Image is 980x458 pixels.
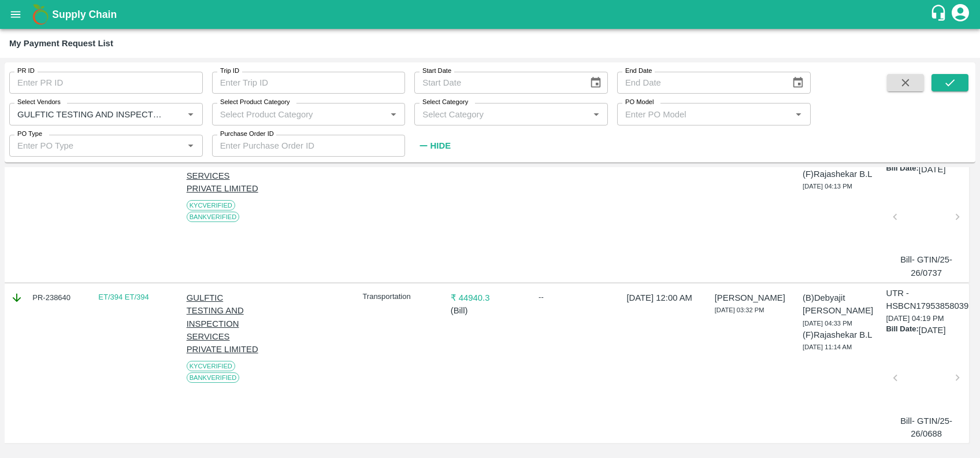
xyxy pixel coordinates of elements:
[17,67,35,76] label: PR ID
[9,36,113,51] div: My Payment Request List
[9,72,203,94] input: Enter PR ID
[13,106,165,121] input: Select Vendor
[418,106,585,121] input: Select Category
[803,343,852,350] span: [DATE] 11:14 AM
[791,106,806,121] button: Open
[451,304,526,317] p: ( Bill )
[17,98,61,107] label: Select Vendors
[98,293,149,301] a: ET/394 ET/394
[187,372,240,383] span: Bank Verified
[187,291,262,356] p: GULFTIC TESTING AND INSPECTION SERVICES PRIVATE LIMITED
[414,136,454,156] button: Hide
[187,200,235,210] span: KYC Verified
[10,291,86,304] div: PR-238640
[803,320,852,327] span: [DATE] 04:33 PM
[715,306,764,313] span: [DATE] 03:32 PM
[886,287,968,313] p: UTR - HSBCN17953858039
[183,106,198,121] button: Open
[430,141,451,150] strong: Hide
[621,106,788,121] input: Enter PO Model
[900,253,952,279] p: Bill- GTIN/25-26/0737
[900,415,952,441] p: Bill- GTIN/25-26/0688
[414,72,580,94] input: Start Date
[52,9,117,20] b: Supply Chain
[362,291,437,302] p: Transportation
[187,212,240,222] span: Bank Verified
[187,361,235,371] span: KYC Verified
[52,6,930,23] a: Supply Chain
[589,106,604,121] button: Open
[930,4,950,25] div: customer-support
[451,291,526,304] p: ₹ 44940.3
[17,130,42,139] label: PO Type
[220,130,274,139] label: Purchase Order ID
[585,72,607,94] button: Choose date
[212,72,406,94] input: Enter Trip ID
[422,67,451,76] label: Start Date
[386,106,401,121] button: Open
[919,163,946,176] p: [DATE]
[2,1,29,28] button: open drawer
[183,138,198,153] button: Open
[886,324,918,337] p: Bill Date:
[625,98,654,107] label: PO Model
[886,287,966,440] div: [DATE] 04:19 PM
[787,72,809,94] button: Choose date
[13,138,180,153] input: Enter PO Type
[919,324,946,337] p: [DATE]
[886,126,966,279] div: [DATE] 04:19 PM
[220,67,239,76] label: Trip ID
[216,106,383,121] input: Select Product Category
[886,163,918,176] p: Bill Date:
[803,291,878,317] p: (B) Debyajit [PERSON_NAME]
[220,98,290,107] label: Select Product Category
[539,291,614,303] div: --
[950,2,971,27] div: account of current user
[29,3,52,26] img: logo
[617,72,782,94] input: End Date
[803,328,878,341] p: (F) Rajashekar B.L
[626,291,701,304] p: [DATE] 12:00 AM
[715,291,790,304] p: [PERSON_NAME]
[803,183,852,190] span: [DATE] 04:13 PM
[803,168,878,180] p: (F) Rajashekar B.L
[625,67,652,76] label: End Date
[422,98,468,107] label: Select Category
[212,135,406,157] input: Enter Purchase Order ID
